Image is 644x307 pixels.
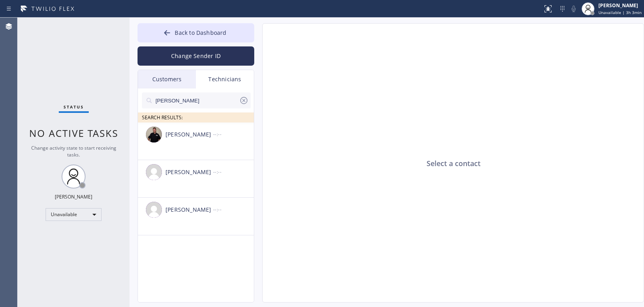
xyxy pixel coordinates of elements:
div: Unavailable [46,208,102,221]
div: --:-- [213,167,255,177]
span: Change activity state to start receiving tasks. [31,144,116,158]
span: Status [64,104,84,110]
span: Unavailable | 3h 3min [598,10,642,15]
button: Change Sender ID [138,46,254,66]
div: Technicians [196,70,254,88]
div: [PERSON_NAME] [165,130,213,139]
div: [PERSON_NAME] [55,193,92,200]
img: 5bb914cf4fdde990e14b9bffe9e425ab.jpg [146,126,162,142]
div: Customers [138,70,196,88]
div: --:-- [213,205,255,214]
span: Back to Dashboard [175,29,226,36]
div: [PERSON_NAME] [165,168,213,177]
div: [PERSON_NAME] [165,205,213,215]
span: SEARCH RESULTS: [142,114,183,121]
img: user.png [146,164,162,180]
button: Back to Dashboard [138,23,254,42]
div: [PERSON_NAME] [598,2,642,9]
div: --:-- [213,130,255,139]
img: user.png [146,202,162,218]
button: Mute [568,3,579,14]
input: Search [155,92,239,108]
span: No active tasks [29,126,118,140]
